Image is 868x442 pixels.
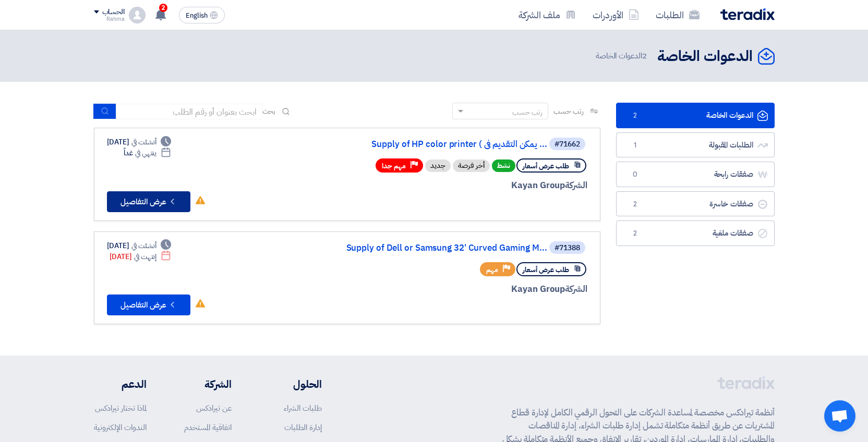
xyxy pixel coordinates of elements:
button: عرض التفاصيل [107,294,190,315]
div: Kayan Group [336,283,587,296]
a: صفقات خاسرة2 [616,191,775,217]
li: الحلول [263,376,322,392]
span: 2 [159,4,167,12]
div: [DATE] [107,240,172,251]
a: الندوات الإلكترونية [94,422,147,433]
div: الحساب [102,8,125,17]
span: أنشئت في [131,240,156,251]
a: الطلبات [647,3,708,27]
a: ملف الشركة [510,3,584,27]
a: إدارة الطلبات [284,422,322,433]
a: صفقات رابحة0 [616,162,775,187]
span: طلب عرض أسعار [523,265,569,275]
span: إنتهت في [134,251,156,262]
h2: الدعوات الخاصة [657,46,753,67]
input: ابحث بعنوان أو رقم الطلب [116,104,262,119]
img: Teradix logo [720,8,775,20]
a: طلبات الشراء [284,402,322,414]
span: 2 [629,110,642,121]
a: الأوردرات [584,3,647,27]
span: 2 [642,50,647,62]
span: ينتهي في [135,148,156,158]
div: جديد [425,159,451,172]
span: نشط [492,159,515,172]
div: [DATE] [110,251,172,262]
div: Kayan Group [336,179,587,192]
span: 1 [629,140,642,151]
span: طلب عرض أسعار [523,161,569,171]
li: الشركة [177,376,232,392]
a: عن تيرادكس [196,402,232,414]
a: لماذا تختار تيرادكس [95,402,147,414]
span: الشركة [565,283,587,296]
span: رتب حسب [553,106,583,117]
a: الدعوات الخاصة2 [616,103,775,128]
span: بحث [262,106,276,117]
div: Rahma [94,16,125,22]
div: [DATE] [107,137,172,148]
span: 0 [629,169,642,180]
a: Supply of Dell or Samsung 32' Curved Gaming M... [339,243,547,253]
span: الدعوات الخاصة [596,50,649,62]
div: غداً [124,148,171,158]
div: #71388 [554,244,580,252]
div: #71662 [554,141,580,148]
span: أنشئت في [131,137,156,148]
div: Open chat [824,400,855,432]
li: الدعم [94,376,147,392]
span: English [186,12,208,19]
button: عرض التفاصيل [107,191,190,212]
div: رتب حسب [512,107,542,118]
a: الطلبات المقبولة1 [616,132,775,158]
span: 2 [629,199,642,210]
div: أخر فرصة [453,159,490,172]
span: الشركة [565,179,587,192]
a: صفقات ملغية2 [616,220,775,246]
button: English [179,7,225,23]
span: مهم [486,265,498,275]
a: Supply of HP color printer ( يمكن التقديم فى ... [339,140,547,149]
img: profile_test.png [129,7,146,23]
a: اتفاقية المستخدم [184,422,232,433]
span: مهم جدا [382,161,406,171]
span: 2 [629,228,642,239]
